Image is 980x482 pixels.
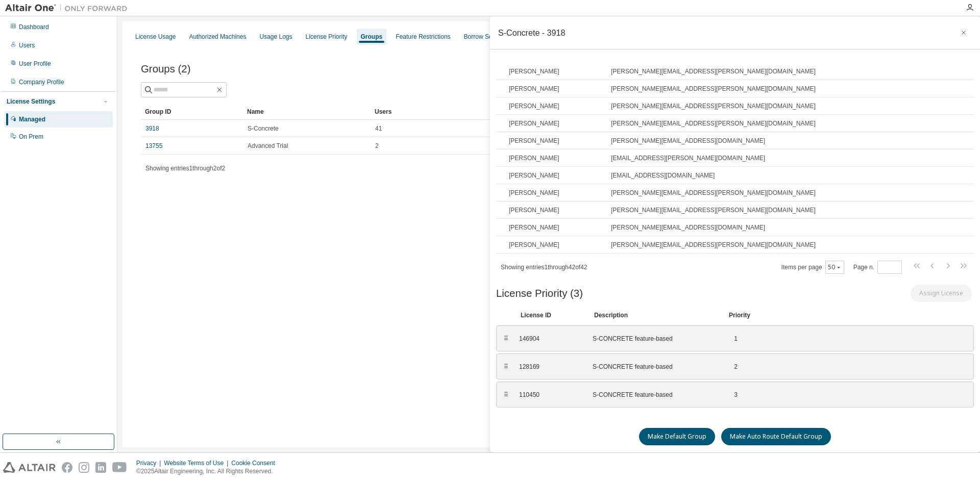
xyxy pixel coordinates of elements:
span: [PERSON_NAME][EMAIL_ADDRESS][PERSON_NAME][DOMAIN_NAME] [611,102,816,110]
div: Name [247,104,366,120]
span: Items per page [781,261,844,274]
div: Description [594,311,717,319]
div: License Priority [306,33,348,41]
div: Priority [729,311,750,319]
span: Page n. [853,261,902,274]
span: Groups (2) [141,63,190,75]
div: Group ID [145,104,239,120]
div: S-CONCRETE feature-based [593,335,715,343]
span: [PERSON_NAME] [509,189,559,197]
div: Groups [361,33,383,41]
button: Make Default Group [639,428,715,445]
span: [PERSON_NAME] [509,206,559,214]
img: facebook.svg [62,462,72,473]
span: [PERSON_NAME] [509,154,559,162]
span: [PERSON_NAME][EMAIL_ADDRESS][PERSON_NAME][DOMAIN_NAME] [611,206,816,214]
div: Authorized Machines [189,33,246,41]
span: [PERSON_NAME] [509,241,559,249]
span: [PERSON_NAME] [509,67,559,75]
div: Cookie Consent [231,459,281,467]
span: 2 [375,142,379,150]
span: [PERSON_NAME][EMAIL_ADDRESS][PERSON_NAME][DOMAIN_NAME] [611,189,816,197]
a: 3918 [145,124,159,133]
img: youtube.svg [112,462,127,473]
span: [PERSON_NAME] [509,85,559,93]
div: S-CONCRETE feature-based [593,391,715,399]
div: S-Concrete - 3918 [498,29,565,37]
div: Feature Restrictions [396,33,450,41]
span: [PERSON_NAME] [509,171,559,180]
div: 1 [727,335,738,343]
div: ⠿ [503,335,509,343]
span: [PERSON_NAME] [509,102,559,110]
div: 128169 [519,363,580,371]
span: [PERSON_NAME][EMAIL_ADDRESS][PERSON_NAME][DOMAIN_NAME] [611,85,816,93]
div: Website Terms of Use [164,459,231,467]
div: 146904 [519,335,580,343]
span: Advanced Trial [248,142,288,150]
span: [PERSON_NAME] [509,119,559,128]
span: Showing entries 1 through 42 of 42 [501,264,587,271]
p: © 2025 Altair Engineering, Inc. All Rights Reserved. [136,467,281,476]
span: [PERSON_NAME][EMAIL_ADDRESS][DOMAIN_NAME] [611,137,765,145]
img: instagram.svg [79,462,89,473]
span: Showing entries 1 through 2 of 2 [145,165,225,172]
button: 50 [828,263,842,271]
div: Managed [19,115,45,123]
div: License Settings [7,97,55,106]
span: License Priority (3) [496,288,583,299]
span: S-Concrete [248,124,279,133]
div: 2 [727,363,738,371]
div: Users [375,104,928,120]
div: ⠿ [503,391,509,399]
div: Privacy [136,459,164,467]
div: Company Profile [19,78,64,86]
div: ⠿ [503,363,509,371]
span: [PERSON_NAME][EMAIL_ADDRESS][PERSON_NAME][DOMAIN_NAME] [611,241,816,249]
span: [PERSON_NAME][EMAIL_ADDRESS][DOMAIN_NAME] [611,223,765,232]
div: Borrow Settings [464,33,507,41]
div: User Profile [19,60,51,68]
div: License ID [521,311,582,319]
div: Dashboard [19,23,49,31]
span: [PERSON_NAME][EMAIL_ADDRESS][PERSON_NAME][DOMAIN_NAME] [611,67,816,75]
span: 41 [375,124,382,133]
div: S-CONCRETE feature-based [593,363,715,371]
div: Users [19,41,35,49]
img: linkedin.svg [95,462,106,473]
div: On Prem [19,133,43,141]
span: [PERSON_NAME] [509,223,559,232]
div: License Usage [135,33,176,41]
div: 110450 [519,391,580,399]
img: Altair One [5,3,133,13]
button: Make Auto Route Default Group [721,428,831,445]
div: 3 [727,391,738,399]
span: [EMAIL_ADDRESS][DOMAIN_NAME] [611,171,715,180]
div: Usage Logs [259,33,292,41]
button: Assign License [911,285,972,302]
span: [PERSON_NAME][EMAIL_ADDRESS][PERSON_NAME][DOMAIN_NAME] [611,119,816,128]
span: [EMAIL_ADDRESS][PERSON_NAME][DOMAIN_NAME] [611,154,765,162]
span: [PERSON_NAME] [509,137,559,145]
a: 13755 [145,142,162,150]
img: altair_logo.svg [3,462,56,473]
